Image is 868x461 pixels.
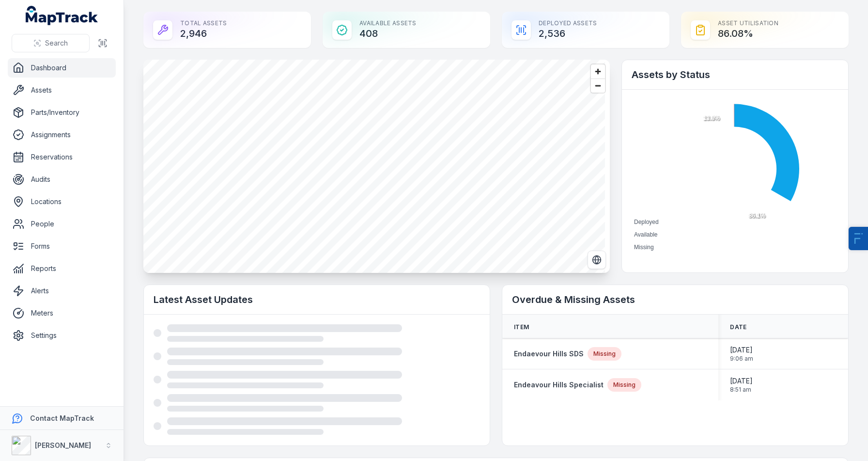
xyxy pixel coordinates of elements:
[26,6,98,25] a: MapTrack
[591,64,605,79] button: Zoom in
[8,192,116,211] a: Locations
[8,237,116,256] a: Forms
[154,293,480,306] h2: Latest Asset Updates
[8,103,116,122] a: Parts/Inventory
[514,323,529,331] span: Item
[8,170,116,189] a: Audits
[45,38,68,48] span: Search
[8,125,116,144] a: Assignments
[634,244,654,251] span: Missing
[588,347,621,361] div: Missing
[730,323,746,331] span: Date
[35,441,91,449] strong: [PERSON_NAME]
[607,378,641,392] div: Missing
[588,251,606,269] button: Switch to Satellite View
[730,376,753,386] span: [DATE]
[730,376,753,394] time: 01/08/2025, 8:51:18 am
[632,68,838,81] h2: Assets by Status
[8,58,116,78] a: Dashboard
[8,214,116,234] a: People
[8,303,116,323] a: Meters
[730,345,753,363] time: 01/08/2025, 9:06:46 am
[514,349,584,359] a: Endaevour Hills SDS
[8,259,116,278] a: Reports
[8,326,116,345] a: Settings
[634,231,657,238] span: Available
[730,345,753,355] span: [DATE]
[730,386,753,394] span: 8:51 am
[512,293,838,306] h2: Overdue & Missing Assets
[8,281,116,301] a: Alerts
[143,60,605,273] canvas: Map
[514,380,604,390] a: Endeavour Hills Specialist
[634,219,659,225] span: Deployed
[8,80,116,100] a: Assets
[12,34,90,52] button: Search
[30,414,94,422] strong: Contact MapTrack
[8,147,116,167] a: Reservations
[730,355,753,363] span: 9:06 am
[591,79,605,93] button: Zoom out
